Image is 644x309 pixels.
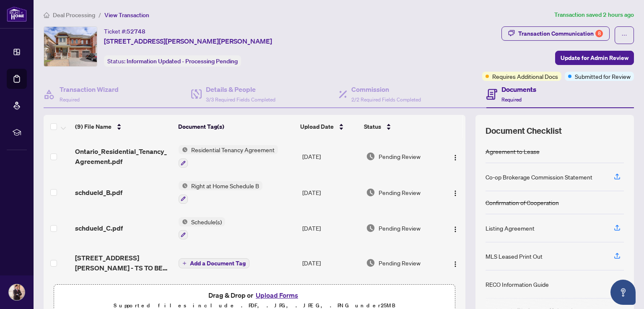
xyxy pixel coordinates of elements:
[610,280,636,305] button: Open asap
[299,210,363,247] td: [DATE]
[206,96,275,103] span: 3/3 Required Fields Completed
[351,96,421,103] span: 2/2 Required Fields Completed
[188,181,262,190] span: Right at Home Schedule B
[452,190,459,197] img: Logo
[179,257,249,268] button: Add a Document Tag
[361,115,440,138] th: Status
[486,280,549,289] div: RECO Information Guide
[379,258,421,267] span: Pending Review
[75,223,123,233] span: schdueld_C.pdf
[452,226,459,233] img: Logo
[179,145,188,154] img: Status Icon
[75,253,172,273] span: [STREET_ADDRESS][PERSON_NAME] - TS TO BE REVIEWED.pdf
[44,12,49,18] span: home
[179,258,249,268] button: Add a Document Tag
[60,84,119,94] h4: Transaction Wizard
[486,252,543,261] div: MLS Leased Print Out
[366,152,375,161] img: Document Status
[379,152,421,161] span: Pending Review
[253,290,301,301] button: Upload Forms
[179,181,188,190] img: Status Icon
[127,57,238,65] span: Information Updated - Processing Pending
[104,36,272,46] span: [STREET_ADDRESS][PERSON_NAME][PERSON_NAME]
[75,122,112,131] span: (9) File Name
[75,187,122,197] span: schdueld_B.pdf
[366,223,375,233] img: Document Status
[179,181,262,204] button: Status IconRight at Home Schedule B
[99,10,101,20] li: /
[449,256,462,270] button: Logo
[44,27,97,66] img: IMG-N12386666_1.jpg
[300,122,334,131] span: Upload Date
[501,84,536,94] h4: Documents
[486,198,559,207] div: Confirmation of Cooperation
[7,6,27,22] img: logo
[104,11,149,19] span: View Transaction
[179,217,188,226] img: Status Icon
[366,188,375,197] img: Document Status
[299,138,363,174] td: [DATE]
[575,72,631,81] span: Submitted for Review
[190,260,246,266] span: Add a Document Tag
[297,115,361,138] th: Upload Date
[379,188,421,197] span: Pending Review
[486,125,562,137] span: Document Checklist
[188,145,278,154] span: Residential Tenancy Agreement
[366,258,375,267] img: Document Status
[60,96,80,103] span: Required
[188,217,225,226] span: Schedule(s)
[486,223,535,233] div: Listing Agreement
[501,26,610,41] button: Transaction Communication8
[182,261,187,265] span: plus
[53,11,95,19] span: Deal Processing
[518,27,603,40] div: Transaction Communication
[75,146,172,166] span: Ontario_Residential_Tenancy_Agreement.pdf
[561,51,628,65] span: Update for Admin Review
[449,221,462,235] button: Logo
[179,217,225,240] button: Status IconSchedule(s)
[452,154,459,161] img: Logo
[364,122,381,131] span: Status
[621,32,627,38] span: ellipsis
[554,10,634,20] article: Transaction saved 2 hours ago
[104,26,145,36] div: Ticket #:
[208,290,301,301] span: Drag & Drop or
[379,223,421,233] span: Pending Review
[127,28,145,35] span: 52748
[486,172,592,182] div: Co-op Brokerage Commission Statement
[179,145,278,168] button: Status IconResidential Tenancy Agreement
[492,72,558,81] span: Requires Additional Docs
[299,246,363,280] td: [DATE]
[449,150,462,163] button: Logo
[486,147,540,156] div: Agreement to Lease
[104,55,241,67] div: Status:
[351,84,421,94] h4: Commission
[555,51,634,65] button: Update for Admin Review
[595,30,603,37] div: 8
[501,96,522,103] span: Required
[452,261,459,267] img: Logo
[175,115,297,138] th: Document Tag(s)
[9,284,25,300] img: Profile Icon
[299,174,363,210] td: [DATE]
[449,186,462,199] button: Logo
[206,84,275,94] h4: Details & People
[72,115,175,138] th: (9) File Name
